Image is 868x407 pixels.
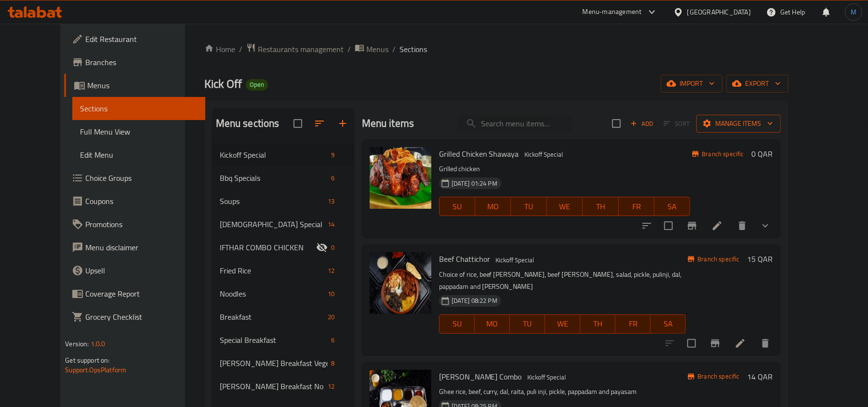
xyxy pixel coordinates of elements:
span: Special Breakfast [220,334,328,346]
span: Soups [220,195,324,207]
span: export [734,78,781,90]
span: Edit Menu [80,149,198,161]
span: FR [623,200,651,214]
span: 1.0.0 [91,338,106,350]
span: Add item [627,116,657,131]
span: Menus [366,43,388,55]
a: Edit menu item [711,220,723,231]
a: Coupons [64,190,205,213]
button: SU [439,197,475,216]
button: SU [439,314,475,334]
div: Bbq Specials [220,172,328,184]
span: Menus [87,80,198,91]
p: Ghee rice, beef, curry, dal, raita, puli inji, pickle, pappadam and payasam [439,386,686,398]
div: Kickoff Special [521,149,567,161]
span: 8 [328,359,339,368]
span: import [668,78,715,90]
button: MO [475,197,511,216]
span: SU [443,200,471,214]
span: Kickoff Special [492,255,538,266]
div: Curry Breakfast Vegetarian [220,357,328,369]
a: Edit menu item [734,338,746,349]
span: MO [479,200,507,214]
a: Full Menu View [72,120,205,143]
button: TU [511,197,547,216]
span: Branches [85,56,198,68]
button: MO [475,314,510,334]
button: Add [627,116,657,131]
div: items [324,195,338,207]
span: Coverage Report [85,288,198,299]
span: 10 [324,289,338,298]
div: Breakfast [220,311,324,323]
button: FR [615,314,651,334]
div: Open [246,79,268,91]
span: 13 [324,197,338,206]
h6: 0 QAR [752,147,773,161]
span: Open [246,81,268,89]
p: Choice of rice, beef [PERSON_NAME], beef [PERSON_NAME], salad, pickle, pulinji, dal, pappadam and... [439,269,686,293]
li: / [347,43,351,55]
img: Beef Chattichor [370,252,431,314]
span: Grilled Chicken Shawaya [439,147,519,161]
span: FR [619,317,647,331]
span: 12 [324,266,338,275]
button: TU [510,314,545,334]
span: Select to update [681,333,702,353]
div: items [328,242,339,253]
a: Home [204,43,235,55]
span: Branch specific [694,372,743,381]
a: Coverage Report [64,282,205,305]
span: Add [629,118,655,129]
div: Iftar Special Menu [220,218,324,230]
button: WE [547,197,583,216]
span: Version: [65,338,89,350]
button: TH [583,197,618,216]
span: 0 [328,243,339,252]
div: Noodles10 [212,282,354,305]
div: items [324,218,338,230]
span: TU [514,317,541,331]
span: 6 [328,174,339,183]
span: Branch specific [698,149,748,159]
button: import [661,75,722,93]
span: Select all sections [288,113,308,134]
span: Beef Chattichor [439,252,490,266]
a: Upsell [64,259,205,282]
img: Grilled Chicken Shawaya [370,147,431,209]
span: Choice Groups [85,172,198,184]
a: Branches [64,51,205,74]
div: [GEOGRAPHIC_DATA] [687,7,751,17]
a: Restaurants management [246,43,344,55]
div: items [324,288,338,299]
div: items [324,311,338,323]
input: search [458,115,572,132]
button: Manage items [696,115,781,133]
button: WE [545,314,580,334]
span: Manage items [704,118,773,130]
button: FR [619,197,654,216]
div: Menu-management [583,6,642,18]
span: Full Menu View [80,126,198,137]
div: Special Breakfast6 [212,328,354,352]
div: items [328,172,339,184]
span: 6 [328,336,339,345]
span: Sections [80,103,198,114]
svg: Show Choices [760,220,771,231]
div: Noodles [220,288,324,299]
h2: Menu items [362,116,414,131]
div: [PERSON_NAME] Breakfast Vegetarian8 [212,352,354,375]
span: SA [654,317,682,331]
div: items [328,334,339,346]
div: items [328,149,339,161]
div: Bbq Specials6 [212,166,354,190]
span: Coupons [85,195,198,207]
a: Support.OpsPlatform [65,364,126,376]
span: [PERSON_NAME] Breakfast Non-Vegetarian [220,380,324,392]
li: / [392,43,396,55]
span: Kickoff Special [524,372,570,383]
div: Breakfast20 [212,305,354,328]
